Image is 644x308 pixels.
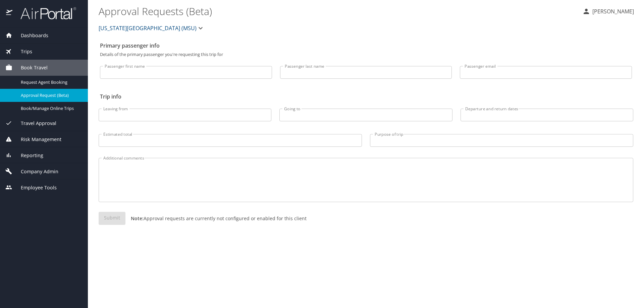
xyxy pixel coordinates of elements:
[12,64,48,71] span: Book Travel
[12,32,48,39] span: Dashboards
[100,40,632,51] h2: Primary passenger info
[580,5,637,17] button: [PERSON_NAME]
[12,152,43,159] span: Reporting
[12,48,32,55] span: Trips
[100,91,632,102] h2: Trip info
[96,21,207,35] button: [US_STATE][GEOGRAPHIC_DATA] (MSU)
[12,136,61,143] span: Risk Management
[590,7,634,15] p: [PERSON_NAME]
[21,79,80,85] span: Request Agent Booking
[21,105,80,112] span: Book/Manage Online Trips
[125,215,307,222] p: Approval requests are currently not configured or enabled for this client
[12,120,56,127] span: Travel Approval
[6,7,13,20] img: icon-airportal.png
[131,215,144,222] strong: Note:
[21,92,80,99] span: Approval Request (Beta)
[99,23,197,33] span: [US_STATE][GEOGRAPHIC_DATA] (MSU)
[12,184,57,191] span: Employee Tools
[13,7,76,20] img: airportal-logo.png
[99,1,577,21] h1: Approval Requests (Beta)
[100,52,632,57] p: Details of the primary passenger you're requesting this trip for
[12,168,58,175] span: Company Admin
